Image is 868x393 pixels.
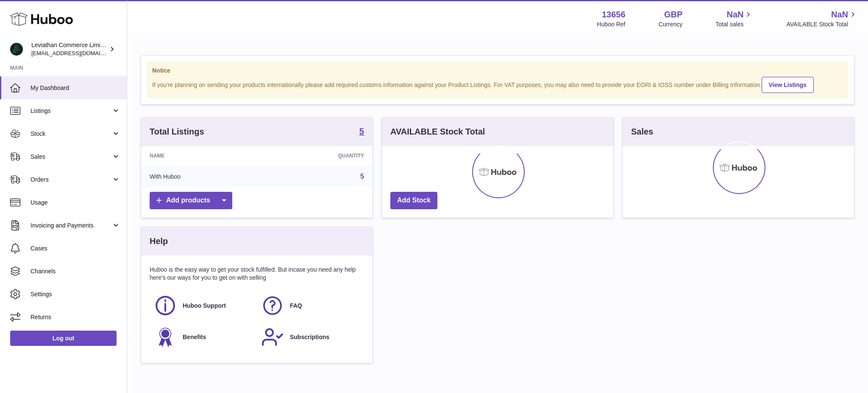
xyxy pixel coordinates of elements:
span: Cases [31,244,120,253]
span: Huboo Support [183,302,226,310]
h3: AVAILABLE Stock Total [390,126,485,138]
h3: Total Listings [150,126,204,138]
span: Usage [31,199,120,207]
span: Invoicing and Payments [31,222,111,230]
span: Orders [31,176,111,184]
a: NaN AVAILABLE Stock Total [786,9,858,28]
th: Quantity [263,146,373,166]
a: FAQ [261,294,360,317]
a: Benefits [154,326,253,348]
span: Returns [31,313,120,321]
span: AVAILABLE Stock Total [786,20,858,28]
strong: 13656 [602,9,626,20]
span: Settings [31,290,120,298]
a: NaN Total sales [715,9,753,28]
a: Subscriptions [261,326,360,348]
span: Stock [31,130,111,138]
span: Subscriptions [290,333,329,341]
div: If you're planning on sending your products internationally please add required customs informati... [152,76,843,93]
a: 5 [359,127,364,137]
span: FAQ [290,302,302,310]
span: Benefits [183,333,206,341]
span: NaN [831,9,848,20]
th: Name [141,146,263,166]
a: 5 [360,173,364,180]
a: Huboo Support [154,294,253,317]
a: Add Stock [390,192,437,209]
img: support@pawwise.co [10,43,23,56]
strong: Notice [152,67,843,75]
span: NaN [726,9,743,20]
span: Channels [31,267,120,275]
strong: 5 [359,127,364,135]
a: Log out [10,331,117,346]
div: Leviathan Commerce Limited [31,41,108,57]
a: Add products [150,192,232,209]
p: Huboo is the easy way to get your stock fulfilled. But incase you need any help here's our ways f... [150,266,364,282]
td: With Huboo [141,166,263,188]
span: [EMAIL_ADDRESS][DOMAIN_NAME] [31,50,125,56]
div: Currency [659,20,683,28]
span: Sales [31,153,111,161]
div: Huboo Ref [597,20,626,28]
span: My Dashboard [31,84,120,92]
h3: Help [150,236,168,247]
h3: Sales [631,126,653,138]
strong: GBP [664,9,682,20]
span: Listings [31,107,111,115]
span: Total sales [715,20,753,28]
a: View Listings [762,77,814,93]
